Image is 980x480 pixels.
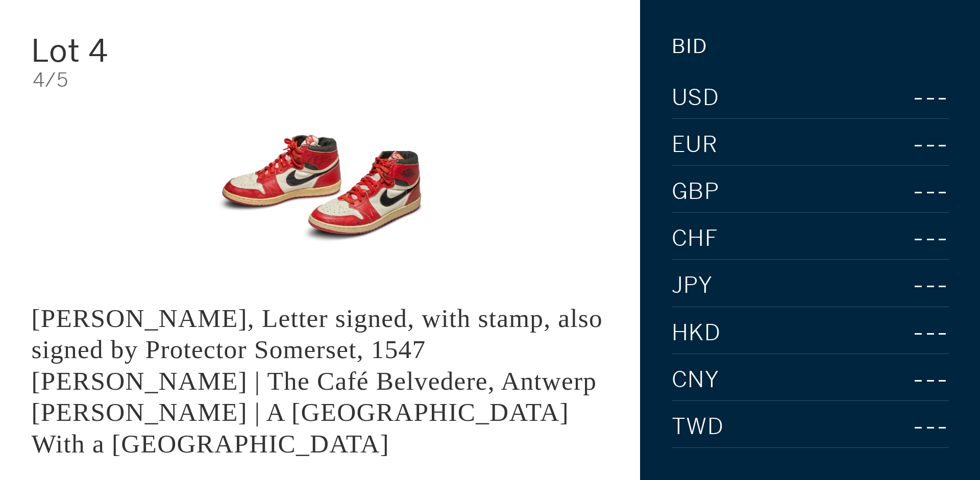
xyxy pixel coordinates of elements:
div: 4/5 [33,70,609,90]
div: [PERSON_NAME], Letter signed, with stamp, also signed by Protector Somerset, 1547 [PERSON_NAME] |... [31,304,603,458]
span: EUR [672,134,718,156]
div: --- [871,364,949,395]
span: HKD [672,322,721,344]
span: JPY [672,274,713,297]
img: King Edward VI, Letter signed, with stamp, also signed by Protector Somerset, 1547 LOUIS VAN ENGE... [196,106,444,271]
div: --- [891,129,949,160]
span: CHF [672,228,719,250]
div: --- [889,223,949,254]
div: --- [871,317,949,348]
div: --- [885,176,949,207]
div: --- [850,82,949,113]
div: --- [848,270,949,301]
div: Lot 4 [31,35,224,66]
span: GBP [672,181,720,203]
span: CNY [672,369,720,391]
span: TWD [672,416,724,438]
span: USD [672,87,720,109]
div: --- [857,411,949,442]
div: Bid [672,37,707,56]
